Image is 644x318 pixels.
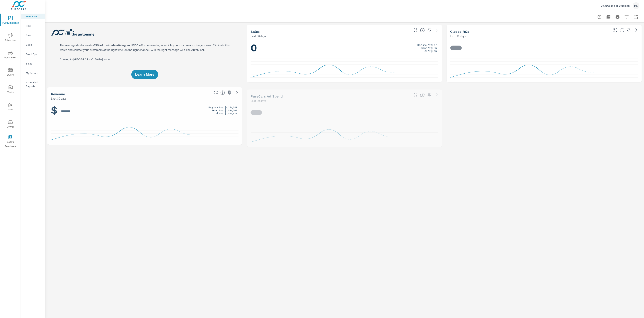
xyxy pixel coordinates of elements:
p: $1,834,509 [225,109,237,112]
p: Last 30 days [51,96,66,101]
p: All Avg: [216,112,224,115]
button: Print Report [614,13,621,21]
div: ME [633,2,639,9]
button: Make Fullscreen [213,90,219,96]
span: Save this to your personalized report [226,90,232,96]
div: New [21,32,45,38]
p: Used [26,43,42,47]
div: Sales [21,61,45,66]
button: Apply Filters [623,13,630,21]
span: Number of vehicles sold by the dealership over the selected date range. [Source: This data is sou... [420,28,425,32]
p: Last 30 days [450,34,466,38]
div: Scheduled Reports [21,80,45,89]
a: See more details in report [434,92,440,98]
p: Scheduled Reports [26,81,42,88]
p: Last 30 days [251,34,266,38]
p: Fixed Ops [26,52,42,56]
p: Last 30 days [251,98,266,103]
p: $4,154,143 [225,106,237,109]
div: PIPA [21,23,45,29]
span: Total cost of media for all PureCars channels for the selected dealership group over the selected... [420,93,425,97]
p: My Report [26,71,42,75]
p: New [26,33,42,37]
h5: Closed ROs [450,30,469,34]
span: Leave Feedback [1,135,19,149]
span: My Market [1,51,19,60]
button: Make Fullscreen [413,27,419,33]
span: Driver [1,120,19,129]
h1: $ — [51,104,239,117]
p: Regional Avg: [209,106,224,109]
p: 56 [434,46,437,49]
div: Overview [21,14,45,19]
button: "Export Report to PDF" [605,13,612,21]
span: Query [1,68,19,77]
p: PIPA [26,24,42,28]
span: Save this to your personalized report [626,27,632,33]
p: $3,876,329 [225,112,237,115]
span: Save this to your personalized report [426,27,432,33]
p: Volkswagen of Bozeman [601,4,630,7]
a: See more details in report [234,90,240,96]
span: Learn More [135,73,154,76]
p: Brand Avg: [212,109,224,112]
div: My Report [21,70,45,76]
button: Make Fullscreen [612,27,618,33]
p: 97 [434,43,437,46]
h5: Sales [251,30,260,34]
span: PURE Insights [1,16,19,25]
button: Learn More [131,70,158,79]
a: See more details in report [434,27,440,33]
p: Overview [26,15,42,18]
span: Advertise [1,33,19,42]
p: Brand Avg: [421,46,433,49]
div: Used [21,42,45,48]
p: 96 [434,49,437,52]
button: Select Date Range [632,13,639,21]
p: All Avg: [425,49,433,52]
h5: PureCars Ad Spend [251,94,283,98]
p: Regional Avg: [417,43,433,46]
span: Number of Repair Orders Closed by the selected dealership group over the selected time range. [So... [620,28,624,32]
h1: 0 [251,41,438,54]
span: Total sales revenue over the selected date range. [Source: This data is sourced from the dealer’s... [220,90,225,95]
span: Save this to your personalized report [426,92,432,98]
span: Tools [1,85,19,94]
button: Make Fullscreen [413,92,419,98]
div: nav menu [0,11,21,150]
p: Sales [26,62,42,65]
a: See more details in report [633,27,639,33]
span: Tier2 [1,103,19,112]
h5: Revenue [51,92,65,96]
div: Fixed Ops [21,51,45,57]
